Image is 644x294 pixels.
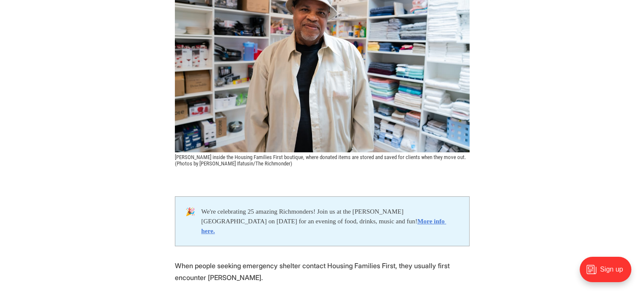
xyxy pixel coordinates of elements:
p: When people seeking emergency shelter contact Housing Families First, they usually first encounte... [175,260,470,283]
div: We're celebrating 25 amazing Richmonders! Join us at the [PERSON_NAME][GEOGRAPHIC_DATA] on [DATE]... [201,207,459,236]
a: More info here. [201,217,446,234]
iframe: portal-trigger [572,253,644,294]
span: [PERSON_NAME] inside the Housing Families First boutique, where donated items are stored and save... [175,154,467,167]
div: 🎉 [185,207,202,236]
